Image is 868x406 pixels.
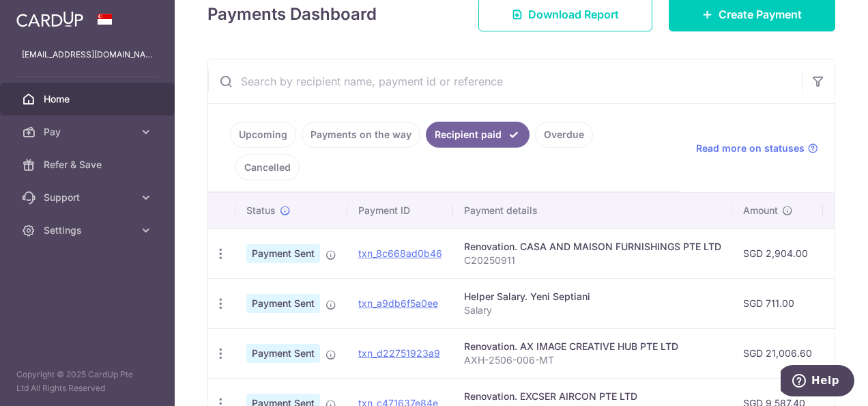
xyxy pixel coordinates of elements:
[732,328,823,378] td: SGD 21,006.60
[464,390,721,403] div: Renovation. EXCSER AIRCON PTE LTD
[302,122,420,148] a: Payments on the way
[44,191,134,204] span: Support
[426,122,530,148] a: Recipient paid
[246,294,320,313] span: Payment Sent
[44,92,134,106] span: Home
[453,193,732,228] th: Payment details
[44,158,134,172] span: Refer & Save
[347,193,453,228] th: Payment ID
[16,11,83,27] img: CardUp
[696,141,805,155] span: Read more on statuses
[464,254,721,267] p: C20250911
[732,228,823,278] td: SGD 2,904.00
[696,141,818,155] a: Read more on statuses
[246,344,320,363] span: Payment Sent
[464,303,721,317] p: Salary
[528,6,619,23] span: Download Report
[22,48,153,62] p: [EMAIL_ADDRESS][DOMAIN_NAME]
[44,125,134,139] span: Pay
[246,244,320,263] span: Payment Sent
[464,340,721,353] div: Renovation. AX IMAGE CREATIVE HUB PTE LTD
[719,6,802,23] span: Create Payment
[464,290,721,303] div: Helper Salary. Yeni Septiani
[207,2,377,27] h4: Payments Dashboard
[464,240,721,254] div: Renovation. CASA AND MAISON FURNISHINGS PTE LTD
[246,204,276,217] span: Status
[235,154,300,180] a: Cancelled
[743,204,778,217] span: Amount
[208,59,802,103] input: Search by recipient name, payment id or reference
[44,224,134,237] span: Settings
[732,278,823,328] td: SGD 711.00
[464,353,721,367] p: AXH-2506-006-MT
[535,122,593,148] a: Overdue
[230,122,296,148] a: Upcoming
[358,347,440,359] a: txn_d22751923a9
[358,297,438,309] a: txn_a9db6f5a0ee
[358,247,442,259] a: txn_8c668ad0b46
[781,365,854,399] iframe: Opens a widget where you can find more information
